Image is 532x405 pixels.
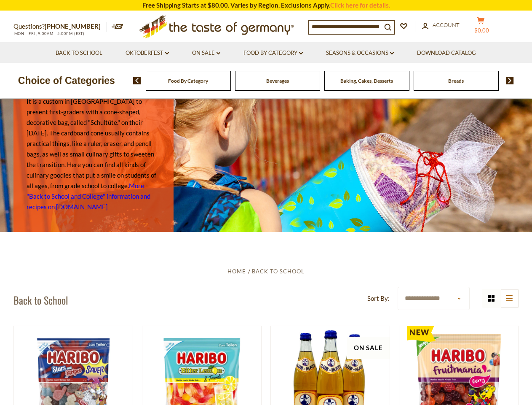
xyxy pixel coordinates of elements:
h1: Back to School [13,294,68,306]
label: Sort By: [367,293,390,304]
a: Download Catalog [417,49,476,58]
a: On Sale [192,49,220,58]
span: Account [433,22,460,28]
a: Breads [448,78,464,84]
a: Back to School [56,49,102,58]
span: $0.00 [474,27,489,34]
img: previous arrow [133,77,141,84]
p: Questions? [13,21,107,32]
a: Oktoberfest [126,49,169,58]
a: Beverages [266,78,289,84]
a: Food By Category [168,78,208,84]
a: Account [422,21,460,30]
span: MON - FRI, 9:00AM - 5:00PM (EST) [13,31,85,36]
button: $0.00 [468,16,494,38]
a: Baking, Cakes, Desserts [340,78,393,84]
img: next arrow [506,77,514,84]
a: Back to School [252,268,305,275]
a: Seasons & Occasions [326,49,394,58]
a: More "Back to School and College" information and recipes on [DOMAIN_NAME] [27,182,150,211]
a: Food By Category [243,49,303,58]
a: [PHONE_NUMBER] [45,22,101,30]
a: Home [227,268,246,275]
p: It is a custom in [GEOGRAPHIC_DATA] to present first-graders with a cone-shaped, decorative bag, ... [27,96,160,212]
a: Click here for details. [330,1,390,9]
